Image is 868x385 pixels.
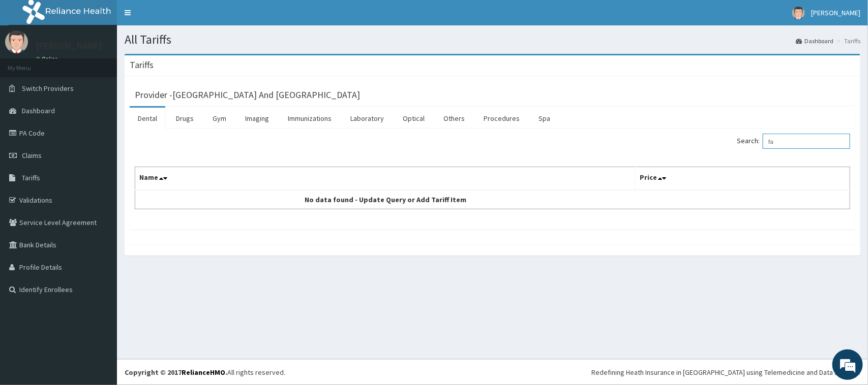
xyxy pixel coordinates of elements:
[130,108,165,129] a: Dental
[834,37,860,45] li: Tariffs
[475,108,528,129] a: Procedures
[167,5,191,29] div: Minimize live chat window
[22,106,55,115] span: Dashboard
[135,190,636,209] td: No data found - Update Query or Add Tariff Item
[395,108,433,129] a: Optical
[53,57,171,70] div: Chat with us now
[636,167,850,190] th: Price
[135,167,636,190] th: Name
[763,134,850,149] input: Search:
[135,90,360,100] h3: Provider - [GEOGRAPHIC_DATA] And [GEOGRAPHIC_DATA]
[36,41,102,50] p: [PERSON_NAME]
[280,108,340,129] a: Immunizations
[796,37,833,45] a: Dashboard
[130,60,154,70] h3: Tariffs
[125,33,860,46] h1: All Tariffs
[435,108,473,129] a: Others
[591,367,860,377] div: Redefining Heath Insurance in [GEOGRAPHIC_DATA] using Telemedicine and Data Science!
[117,359,868,385] footer: All rights reserved.
[22,173,40,182] span: Tariffs
[811,8,860,17] span: [PERSON_NAME]
[792,7,805,19] img: User Image
[342,108,392,129] a: Laboratory
[59,128,140,231] span: We're online!
[125,368,227,377] strong: Copyright © 2017 .
[530,108,558,129] a: Spa
[237,108,277,129] a: Imaging
[22,84,74,93] span: Switch Providers
[19,51,41,76] img: d_794563401_company_1708531726252_794563401
[5,277,194,313] textarea: Type your message and hit 'Enter'
[36,55,60,62] a: Online
[737,134,850,149] label: Search:
[5,30,28,53] img: User Image
[22,151,42,160] span: Claims
[204,108,234,129] a: Gym
[182,368,225,377] a: RelianceHMO
[168,108,202,129] a: Drugs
